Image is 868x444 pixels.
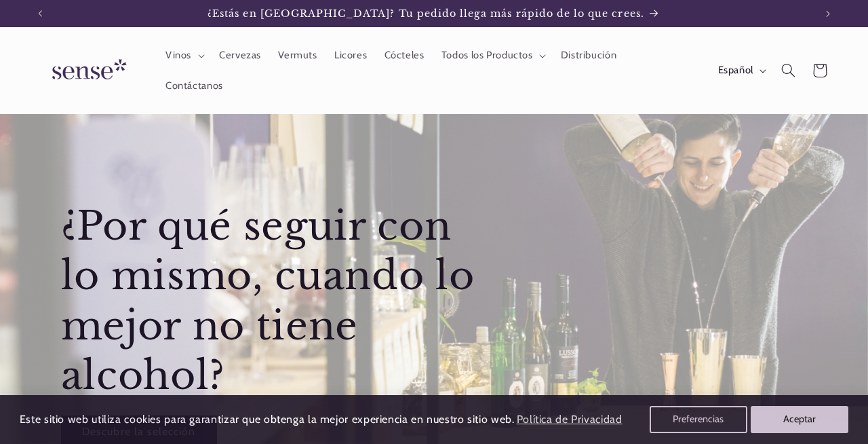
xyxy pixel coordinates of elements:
[165,49,191,62] span: Vinos
[165,79,223,92] span: Contáctanos
[210,41,269,71] a: Cervezas
[219,49,261,62] span: Cervezas
[376,41,433,71] a: Cócteles
[157,41,210,71] summary: Vinos
[60,202,495,401] h2: ¿Por qué seguir con lo mismo, cuando lo mejor no tiene alcohol?
[334,49,367,62] span: Licores
[441,49,533,62] span: Todos los Productos
[325,41,376,71] a: Licores
[751,406,848,433] button: Aceptar
[278,49,317,62] span: Vermuts
[270,41,326,71] a: Vermuts
[709,57,772,84] button: Español
[36,51,138,90] img: Sense
[718,63,753,78] span: Español
[31,46,143,96] a: Sense
[208,7,644,20] span: ¿Estás en [GEOGRAPHIC_DATA]? Tu pedido llega más rápido de lo que crees.
[650,406,747,433] button: Preferencias
[552,41,625,71] a: Distribución
[772,55,804,86] summary: Búsqueda
[20,413,515,426] span: Este sitio web utiliza cookies para garantizar que obtenga la mejor experiencia en nuestro sitio ...
[561,49,617,62] span: Distribución
[157,71,231,100] a: Contáctanos
[384,49,425,62] span: Cócteles
[433,41,552,71] summary: Todos los Productos
[514,408,624,432] a: Política de Privacidad (opens in a new tab)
